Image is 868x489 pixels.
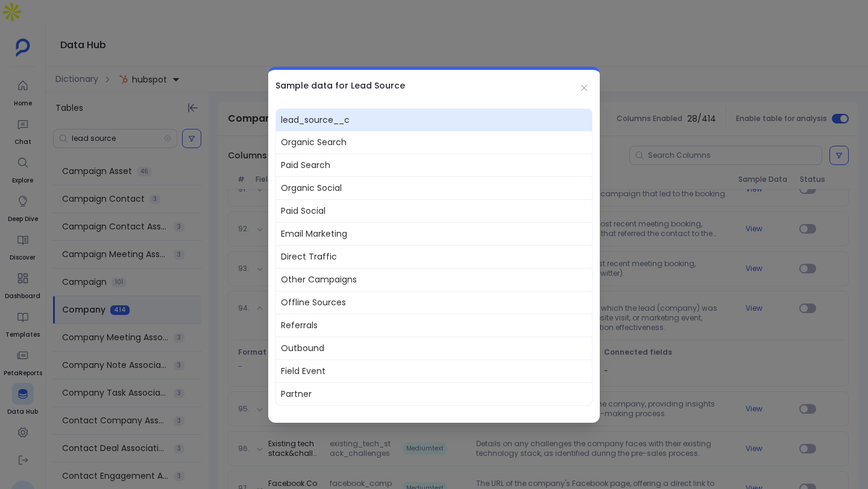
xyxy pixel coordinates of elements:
span: Outbound [276,337,592,360]
span: Field Event [276,360,592,382]
span: Other Campaigns [276,268,592,291]
h2: Sample data for Lead Source [275,79,405,92]
span: Organic Social [276,176,592,199]
span: Partner [276,382,592,405]
span: Email Marketing [276,222,592,245]
span: Offline Sources [276,291,592,314]
span: Direct Traffic [276,245,592,268]
span: Referrals [276,314,592,337]
span: Organic Search [276,131,592,154]
span: Paid Social [276,199,592,222]
span: Paid Search [276,154,592,176]
span: lead_source__c [276,109,592,131]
